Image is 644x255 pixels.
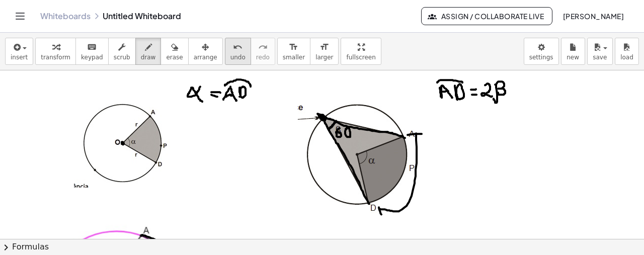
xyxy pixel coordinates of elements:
[554,7,632,25] button: [PERSON_NAME]
[81,54,103,61] span: keypad
[75,38,109,65] button: keyboardkeypad
[141,54,156,61] span: draw
[251,38,275,65] button: redoredo
[188,38,223,65] button: arrange
[258,41,268,53] i: redo
[160,38,188,65] button: erase
[587,38,613,65] button: save
[35,38,76,65] button: transform
[41,54,70,61] span: transform
[114,54,130,61] span: scrub
[319,41,329,53] i: format_size
[341,38,381,65] button: fullscreen
[289,41,298,53] i: format_size
[87,41,97,53] i: keyboard
[430,12,544,21] span: Assign / Collaborate Live
[225,38,251,65] button: undoundo
[283,54,305,61] span: smaller
[194,54,217,61] span: arrange
[561,38,585,65] button: new
[593,54,607,61] span: save
[529,54,553,61] span: settings
[230,54,246,61] span: undo
[12,8,28,24] button: Toggle navigation
[256,54,270,61] span: redo
[567,54,579,61] span: new
[620,54,633,61] span: load
[166,54,183,61] span: erase
[233,41,243,53] i: undo
[40,11,91,21] a: Whiteboards
[346,54,375,61] span: fullscreen
[315,54,333,61] span: larger
[615,38,639,65] button: load
[5,38,33,65] button: insert
[277,38,310,65] button: format_sizesmaller
[562,12,624,21] span: [PERSON_NAME]
[135,38,162,65] button: draw
[421,7,552,25] button: Assign / Collaborate Live
[11,54,28,61] span: insert
[108,38,136,65] button: scrub
[524,38,559,65] button: settings
[310,38,339,65] button: format_sizelarger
